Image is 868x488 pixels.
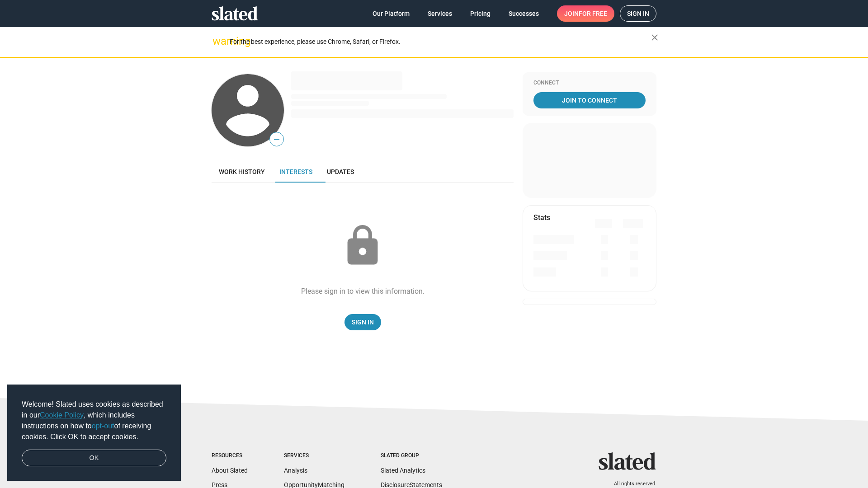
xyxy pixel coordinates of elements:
a: opt-out [92,422,114,430]
div: Slated Group [381,452,442,460]
mat-card-title: Stats [533,213,550,222]
a: dismiss cookie message [22,450,166,467]
mat-icon: lock [340,223,385,268]
span: Successes [509,5,539,22]
a: Join To Connect [533,92,646,108]
a: Cookie Policy [40,411,84,419]
mat-icon: close [649,32,660,43]
span: Interests [279,168,312,175]
a: Work history [212,161,272,183]
span: Join [564,5,607,22]
span: Pricing [470,5,491,22]
a: Pricing [463,5,498,22]
a: Joinfor free [557,5,614,22]
div: Connect [533,80,646,87]
a: Interests [272,161,320,183]
span: Sign In [352,314,374,330]
div: Please sign in to view this information. [301,286,425,296]
div: cookieconsent [7,385,181,481]
span: Services [428,5,452,22]
span: Join To Connect [535,92,644,108]
div: Services [284,452,344,460]
a: Updates [320,161,361,183]
a: Our Platform [365,5,417,22]
div: Resources [212,452,248,460]
a: Services [420,5,459,22]
div: For the best experience, please use Chrome, Safari, or Firefox. [230,36,651,48]
a: About Slated [212,467,248,474]
span: Work history [219,168,265,175]
mat-icon: warning [212,36,223,47]
a: Slated Analytics [381,467,425,474]
span: Our Platform [373,5,410,22]
span: Sign in [627,6,649,21]
a: Sign In [344,314,381,330]
span: for free [579,5,607,22]
a: Analysis [284,467,307,474]
span: Updates [327,168,354,175]
span: — [270,134,283,145]
span: Welcome! Slated uses cookies as described in our , which includes instructions on how to of recei... [22,399,166,442]
a: Successes [501,5,546,22]
a: Sign in [620,5,656,22]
